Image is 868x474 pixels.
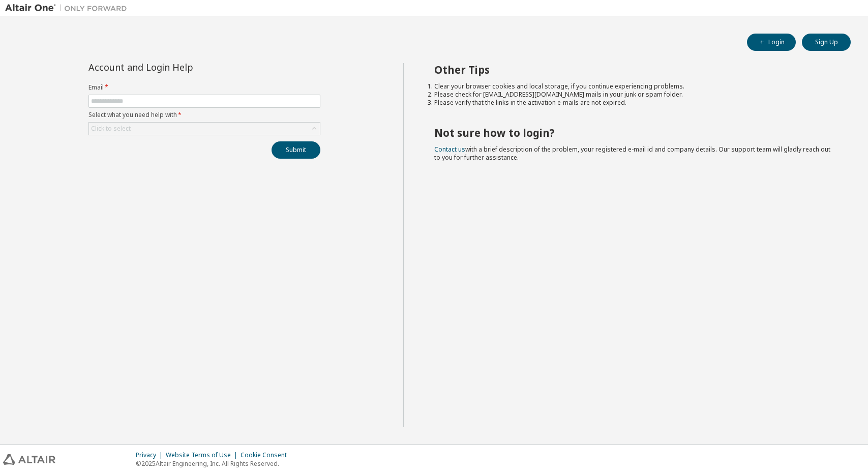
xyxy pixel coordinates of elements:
[434,145,465,154] a: Contact us
[88,83,320,92] label: Email
[88,111,320,119] label: Select what you need help with
[434,63,832,76] h2: Other Tips
[434,145,830,162] span: with a brief description of the problem, your registered e-mail id and company details. Our suppo...
[5,3,132,13] img: Altair One
[747,34,796,51] button: Login
[91,125,131,133] div: Click to select
[89,123,320,135] div: Click to select
[3,454,55,465] img: altair_logo.svg
[272,141,320,159] button: Submit
[434,99,832,107] li: Please verify that the links in the activation e-mails are not expired.
[434,82,832,91] li: Clear your browser cookies and local storage, if you continue experiencing problems.
[166,451,241,459] div: Website Terms of Use
[434,91,832,99] li: Please check for [EMAIL_ADDRESS][DOMAIN_NAME] mails in your junk or spam folder.
[241,451,293,459] div: Cookie Consent
[802,34,851,51] button: Sign Up
[136,459,293,468] p: © 2025 Altair Engineering, Inc. All Rights Reserved.
[136,451,166,459] div: Privacy
[88,63,274,71] div: Account and Login Help
[434,126,832,139] h2: Not sure how to login?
